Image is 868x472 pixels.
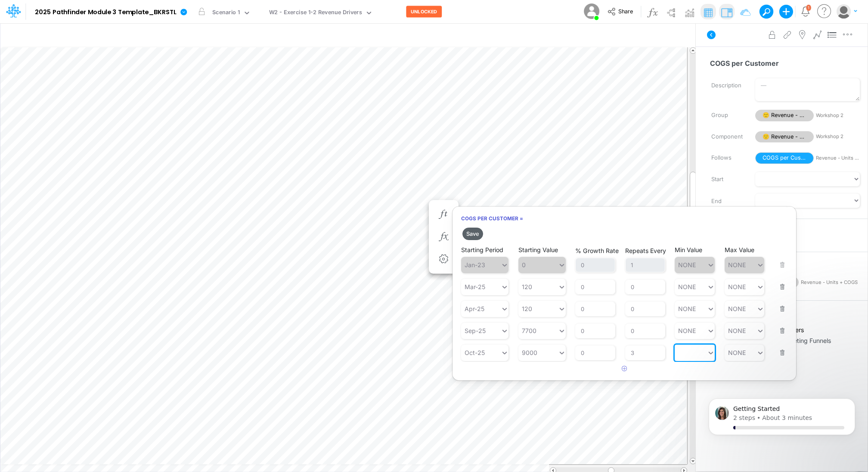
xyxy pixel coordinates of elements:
[603,5,639,19] button: Share
[705,194,749,209] label: End
[212,8,240,18] div: Scenario 1
[518,246,558,253] label: Starting Value
[618,8,633,14] span: Share
[678,327,696,334] div: NONE
[582,2,601,21] img: User Image Icon
[808,6,809,9] div: 1 unread items
[678,305,696,312] div: NONE
[728,283,746,290] div: NONE
[705,108,749,123] label: Group
[728,305,746,312] div: NONE
[461,246,503,253] label: Starting Period
[522,283,532,290] div: 120
[774,270,785,293] button: Remove row
[725,246,754,253] label: Max Value
[774,292,785,315] button: Remove row
[816,112,860,119] span: Workshop 2
[465,327,486,334] div: Sep-25
[728,349,746,356] div: NONE
[705,130,749,144] label: Component
[678,283,696,290] div: NONE
[35,9,177,16] b: 2025 Pathfinder Module 3 Template_BKRSTL
[406,6,442,18] button: UNLOCKED
[705,78,749,93] label: Description
[625,247,666,254] label: Repeats Every
[522,327,536,334] div: 7700
[816,133,860,140] span: Workshop 2
[575,247,619,254] label: % Growth Rate
[269,8,362,18] div: W2 - Exercise 1-2 Revenue Drivers
[728,327,746,334] div: NONE
[465,283,485,290] div: Mar-25
[453,211,796,226] h6: COGS per Customer =
[705,172,749,187] label: Start
[774,314,785,337] button: Remove row
[755,110,814,121] span: 🙂 Revenue - Units + COGS
[704,55,860,71] input: — Node name —
[755,152,814,164] span: COGS per Customer
[465,349,485,356] div: Oct-25
[465,305,484,312] div: Apr-25
[816,154,860,162] span: Revenue - Units + COGS
[8,27,508,45] input: Type a title here
[755,131,814,143] span: 🙂 Revenue - Units + COGS
[705,151,749,165] label: Follows
[522,305,532,312] div: 120
[774,336,785,359] button: Remove row
[522,349,537,356] div: 9000
[696,389,868,449] iframe: Intercom notifications message
[800,6,810,16] a: Notifications
[462,228,483,240] button: Save
[675,246,702,253] label: Min Value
